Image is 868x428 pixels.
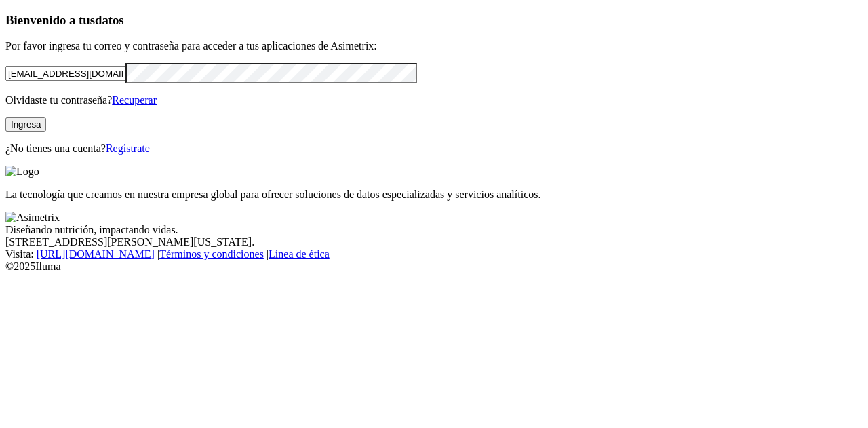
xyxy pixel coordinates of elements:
[5,166,39,178] img: Logo
[269,248,330,260] a: Línea de ética
[95,13,124,27] span: datos
[37,248,155,260] a: [URL][DOMAIN_NAME]
[5,66,125,81] input: Tu correo
[5,13,863,28] h3: Bienvenido a tus
[159,248,264,260] a: Términos y condiciones
[5,189,863,201] p: La tecnología que creamos en nuestra empresa global para ofrecer soluciones de datos especializad...
[5,224,863,236] div: Diseñando nutrición, impactando vidas.
[5,260,863,273] div: © 2025 Iluma
[5,142,863,155] p: ¿No tienes una cuenta?
[5,236,863,248] div: [STREET_ADDRESS][PERSON_NAME][US_STATE].
[106,142,150,154] a: Regístrate
[5,40,863,52] p: Por favor ingresa tu correo y contraseña para acceder a tus aplicaciones de Asimetrix:
[5,117,46,132] button: Ingresa
[5,212,60,224] img: Asimetrix
[5,94,863,106] p: Olvidaste tu contraseña?
[112,94,157,106] a: Recuperar
[5,248,863,260] div: Visita : | |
